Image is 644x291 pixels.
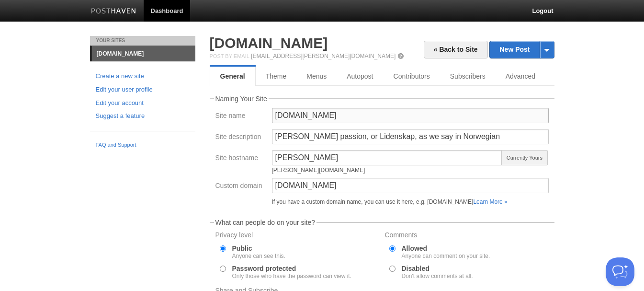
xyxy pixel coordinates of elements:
[384,67,440,86] a: Contributors
[96,71,190,81] a: Create a new site
[214,95,269,102] legend: Naming Your Site
[251,53,395,59] a: [EMAIL_ADDRESS][PERSON_NAME][DOMAIN_NAME]
[232,245,285,259] label: Public
[96,141,190,150] a: FAQ and Support
[440,67,496,86] a: Subscribers
[424,41,488,58] a: « Back to Site
[272,199,549,205] div: If you have a custom domain name, you can use it here, e.g. [DOMAIN_NAME]
[256,67,297,86] a: Theme
[496,67,545,86] a: Advanced
[232,253,285,259] div: Anyone can see this.
[215,232,379,241] label: Privacy level
[402,253,490,259] div: Anyone can comment on your site.
[402,265,473,279] label: Disabled
[337,67,383,86] a: Autopost
[215,133,266,142] label: Site description
[490,41,554,58] a: New Post
[402,245,490,259] label: Allowed
[215,112,266,121] label: Site name
[501,150,547,165] span: Currently Yours
[210,67,256,86] a: General
[606,257,634,286] iframe: Help Scout Beacon - Open
[92,46,195,61] a: [DOMAIN_NAME]
[96,98,190,108] a: Edit your account
[385,232,549,241] label: Comments
[214,219,317,226] legend: What can people do on your site?
[272,167,503,173] div: [PERSON_NAME][DOMAIN_NAME]
[96,111,190,121] a: Suggest a feature
[91,8,136,15] img: Posthaven-bar
[210,53,249,59] span: Post by Email
[402,273,473,279] div: Don't allow comments at all.
[296,67,337,86] a: Menus
[232,265,351,279] label: Password protected
[232,273,351,279] div: Only those who have the password can view it.
[90,36,195,46] li: Your Sites
[215,182,266,191] label: Custom domain
[96,85,190,95] a: Edit your user profile
[210,35,328,51] a: [DOMAIN_NAME]
[473,198,507,205] a: Learn More »
[215,154,266,163] label: Site hostname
